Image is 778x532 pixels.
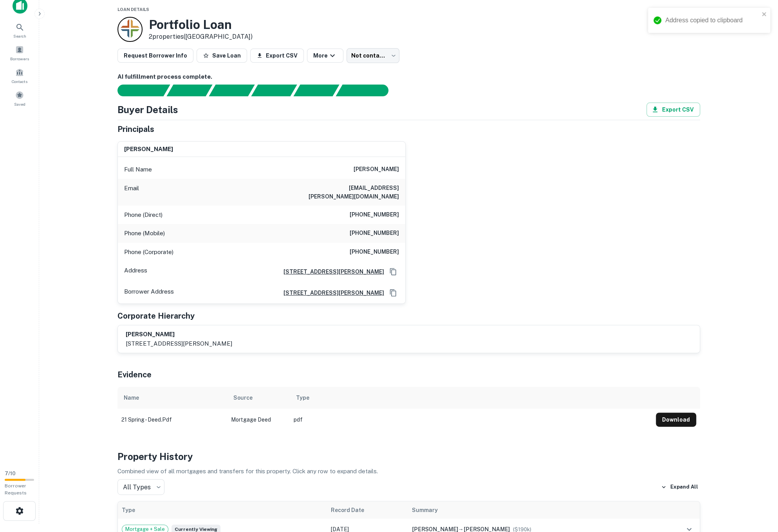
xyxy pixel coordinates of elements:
[350,210,399,220] h6: [PHONE_NUMBER]
[117,369,152,381] h5: Evidence
[117,72,700,81] h6: AI fulfillment process complete.
[117,387,700,431] div: scrollable content
[665,16,759,25] div: Address copied to clipboard
[307,49,343,63] button: More
[124,266,147,278] p: Address
[166,85,212,96] div: Your request is received and processing...
[656,413,696,427] button: Download
[124,184,139,201] p: Email
[250,49,304,63] button: Export CSV
[14,101,25,107] span: Saved
[117,7,149,12] span: Loan Details
[12,78,27,85] span: Contacts
[277,289,384,297] a: [STREET_ADDRESS][PERSON_NAME]
[124,247,173,257] p: Phone (Corporate)
[354,165,399,174] h6: [PERSON_NAME]
[5,471,16,476] span: 7 / 10
[124,145,173,154] h6: [PERSON_NAME]
[126,339,232,348] p: [STREET_ADDRESS][PERSON_NAME]
[197,49,247,63] button: Save Loan
[739,444,778,482] iframe: Chat Widget
[290,409,652,431] td: pdf
[277,267,384,276] a: [STREET_ADDRESS][PERSON_NAME]
[387,287,399,299] button: Copy Address
[108,85,167,96] div: Sending borrower request to AI...
[347,48,399,63] div: Not contacted
[327,501,408,519] th: Record Date
[126,330,232,339] h6: [PERSON_NAME]
[659,481,700,493] button: Expand All
[387,266,399,278] button: Copy Address
[124,393,139,402] div: Name
[124,210,162,220] p: Phone (Direct)
[2,42,37,63] a: Borrowers
[124,287,174,299] p: Borrower Address
[762,11,767,18] button: close
[117,479,164,495] div: All Types
[209,85,255,96] div: Documents found, AI parsing details...
[2,20,37,41] a: Search
[117,310,195,322] h5: Corporate Hierarchy
[2,65,37,86] a: Contacts
[117,449,700,463] h4: Property History
[149,17,253,32] h3: Portfolio Loan
[149,32,253,41] p: 2 properties ([GEOGRAPHIC_DATA])
[290,387,652,409] th: Type
[13,33,26,39] span: Search
[408,501,658,519] th: Summary
[646,103,700,117] button: Export CSV
[117,387,227,409] th: Name
[5,483,27,496] span: Borrower Requests
[350,229,399,238] h6: [PHONE_NUMBER]
[296,393,309,402] div: Type
[117,103,178,117] h4: Buyer Details
[118,501,327,519] th: Type
[251,85,297,96] div: Principals found, AI now looking for contact information...
[117,49,193,63] button: Request Borrower Info
[117,467,700,476] p: Combined view of all mortgages and transfers for this property. Click any row to expand details.
[350,247,399,257] h6: [PHONE_NUMBER]
[117,409,227,431] td: 21 spring - deed.pdf
[10,56,29,62] span: Borrowers
[124,165,152,174] p: Full Name
[336,85,398,96] div: AI fulfillment process complete.
[227,387,290,409] th: Source
[305,184,399,201] h6: [EMAIL_ADDRESS][PERSON_NAME][DOMAIN_NAME]
[124,229,165,238] p: Phone (Mobile)
[117,123,154,135] h5: Principals
[2,88,37,109] a: Saved
[293,85,339,96] div: Principals found, still searching for contact information. This may take time...
[227,409,290,431] td: Mortgage Deed
[233,393,253,402] div: Source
